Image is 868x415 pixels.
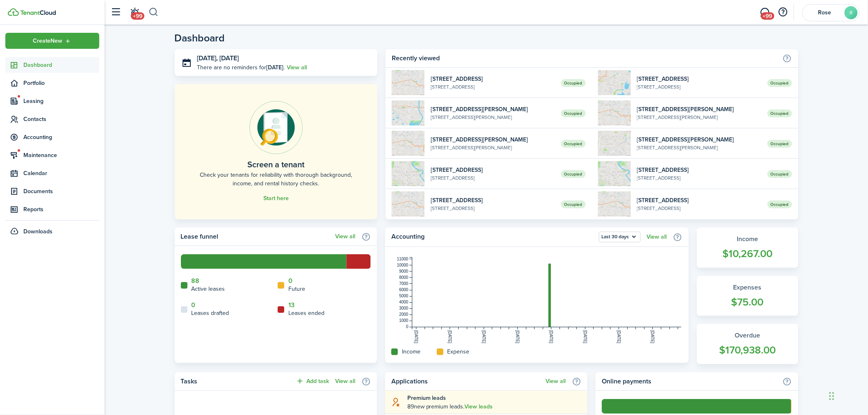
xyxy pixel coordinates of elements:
a: 13 [288,301,295,309]
home-widget-title: Income [402,347,420,356]
img: TenantCloud [8,8,19,16]
tspan: [DATE] [651,331,655,344]
a: View all [546,378,566,385]
button: Open menu [5,33,99,49]
tspan: 8000 [399,275,409,280]
a: 0 [192,301,196,309]
span: Occupied [767,109,792,117]
span: Calendar [23,169,99,178]
span: Contacts [23,115,99,123]
widget-list-item-title: [STREET_ADDRESS][PERSON_NAME] [637,105,761,114]
img: 1 [598,70,631,95]
widget-stats-count: $170,938.00 [705,342,790,358]
i: soft [391,397,401,407]
img: 1 [392,70,425,95]
a: Messaging [757,2,773,23]
tspan: 3000 [399,306,409,310]
home-widget-title: Lease funnel [181,232,331,242]
img: 1 [598,161,631,186]
widget-list-item-description: [STREET_ADDRESS] [431,205,555,212]
a: View all [287,63,307,72]
tspan: [DATE] [549,331,554,344]
widget-stats-count: $75.00 [705,294,790,310]
span: Portfolio [23,79,99,87]
span: Create New [33,38,63,44]
a: Start here [263,195,289,202]
home-widget-title: Applications [391,376,541,386]
widget-stats-title: Income [705,234,790,244]
explanation-description: 89 new premium leads . [407,402,581,411]
widget-list-item-description: [STREET_ADDRESS] [431,83,555,91]
a: 88 [192,277,200,285]
span: Occupied [561,201,586,208]
button: Add task [296,376,329,386]
button: Open resource center [776,5,790,19]
span: +99 [761,12,774,20]
a: Reports [5,201,99,217]
iframe: Chat Widget [827,376,868,415]
button: Last 30 days [599,232,641,242]
home-widget-title: Expense [448,347,470,356]
widget-stats-title: Expenses [705,283,790,292]
tspan: 2000 [399,312,409,317]
widget-list-item-title: [STREET_ADDRESS][PERSON_NAME] [431,105,555,114]
a: View leads [465,404,493,410]
home-widget-title: Tasks [181,376,292,386]
widget-list-item-description: [STREET_ADDRESS][PERSON_NAME] [431,114,555,121]
img: 1 [598,131,631,156]
tspan: [DATE] [482,331,486,344]
tspan: [DATE] [414,331,418,344]
p: There are no reminders for . [197,63,285,72]
span: Occupied [561,109,586,117]
a: View all [647,234,667,240]
tspan: 6000 [399,287,409,292]
widget-list-item-title: [STREET_ADDRESS][PERSON_NAME] [431,135,555,144]
widget-list-item-description: [STREET_ADDRESS][PERSON_NAME] [637,144,761,151]
widget-list-item-title: [STREET_ADDRESS] [431,196,555,205]
tspan: 10000 [397,263,409,267]
tspan: 7000 [399,281,409,286]
img: 1 [392,161,425,186]
b: [DATE] [267,63,284,72]
tspan: [DATE] [448,331,452,344]
a: View all [335,378,355,385]
span: Rose [809,10,841,16]
home-widget-title: Recently viewed [392,53,778,63]
header-page-title: Dashboard [175,33,225,43]
button: Search [148,5,159,19]
span: Occupied [767,170,792,178]
span: Dashboard [23,61,99,69]
img: 1 [392,100,425,125]
h3: [DATE], [DATE] [197,53,372,64]
span: Occupied [561,140,586,148]
img: 1 [598,100,631,125]
home-widget-title: Online payments [602,376,778,386]
widget-list-item-title: [STREET_ADDRESS] [431,75,555,83]
widget-stats-count: $10,267.00 [705,246,790,262]
span: Occupied [767,140,792,148]
widget-list-item-description: [STREET_ADDRESS][PERSON_NAME] [637,114,761,121]
tspan: 9000 [399,269,409,274]
home-widget-title: Future [288,285,305,293]
a: Notifications [127,2,143,23]
img: 1 [392,131,425,156]
div: Drag [829,384,834,408]
button: Open sidebar [108,5,124,20]
img: Online payments [249,101,303,154]
home-widget-title: Leases ended [288,309,324,317]
button: Open menu [599,232,641,242]
span: Occupied [561,79,586,87]
tspan: 4000 [399,300,409,304]
a: View all [335,233,355,240]
a: Expenses$75.00 [697,276,798,316]
a: Dashboard [5,57,99,73]
widget-list-item-description: [STREET_ADDRESS] [637,205,761,212]
widget-list-item-title: [STREET_ADDRESS] [431,166,555,174]
widget-list-item-description: [STREET_ADDRESS][PERSON_NAME] [431,144,555,151]
home-widget-title: Accounting [391,232,595,242]
img: TenantCloud [20,10,56,15]
span: Downloads [23,227,53,236]
span: Maintenance [23,151,99,160]
home-widget-title: Active leases [192,285,225,293]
